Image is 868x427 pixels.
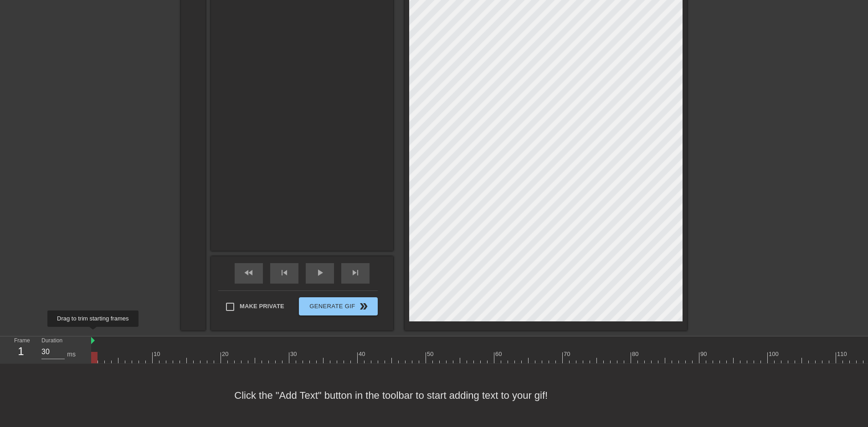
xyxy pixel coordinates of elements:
div: 1 [14,343,28,360]
span: Generate Gif [303,301,374,312]
div: ms [67,350,76,359]
div: 110 [837,350,848,359]
div: 20 [222,350,230,359]
div: 10 [154,350,162,359]
span: play_arrow [314,267,325,278]
div: 100 [769,350,780,359]
div: 40 [359,350,367,359]
button: Generate Gif [299,297,378,315]
div: 70 [564,350,572,359]
label: Duration [41,338,62,344]
div: 30 [290,350,298,359]
div: Frame [7,336,35,363]
span: fast_rewind [243,267,254,278]
div: 90 [700,350,709,359]
span: double_arrow [358,301,369,312]
div: 80 [632,350,640,359]
div: 50 [427,350,435,359]
span: skip_next [350,267,361,278]
span: Make Private [240,302,284,311]
div: 60 [495,350,503,359]
span: skip_previous [279,267,290,278]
